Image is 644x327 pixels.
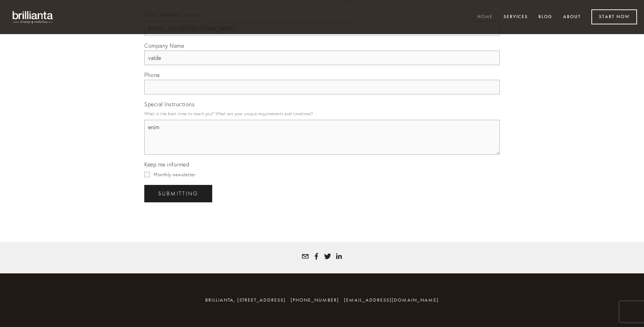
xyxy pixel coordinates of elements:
[313,253,320,260] a: Tatyana Bolotnikov White
[154,172,195,177] span: Monthly newsletter
[499,11,532,23] a: Services
[144,120,500,155] textarea: enim
[158,190,198,197] span: Submitting
[144,71,160,78] span: Phone
[7,7,59,27] img: brillianta - research, strategy, marketing
[559,11,585,23] a: About
[144,172,150,177] input: Monthly newsletter
[324,253,331,260] a: Tatyana White
[144,185,212,202] button: SubmittingSubmitting
[144,101,194,108] span: Special Instructions
[144,42,184,49] span: Company Name
[335,253,342,260] a: Tatyana White
[344,297,439,303] a: [EMAIL_ADDRESS][DOMAIN_NAME]
[302,253,309,260] a: tatyana@brillianta.com
[291,297,339,303] span: [PHONE_NUMBER]
[144,161,189,168] span: Keep me informed
[591,9,637,24] a: Start Now
[534,11,557,23] a: Blog
[473,11,497,23] a: Home
[144,109,500,118] p: What is the best time to reach you? What are your unique requirements and timelines?
[205,297,286,303] span: brillianta, [STREET_ADDRESS]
